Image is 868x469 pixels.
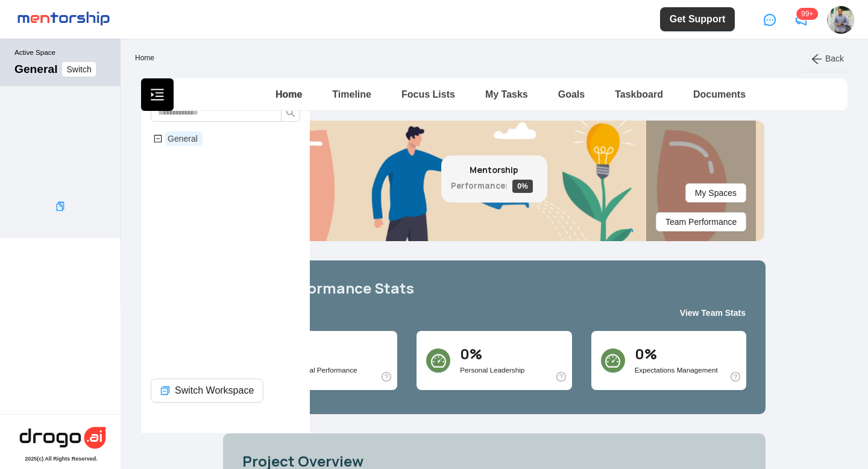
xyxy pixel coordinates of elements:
span: dashboard [605,353,620,368]
span: Get Support [670,12,725,27]
a: Goals [558,89,585,99]
button: switcherSwitch Workspace [151,379,263,403]
button: View Team Stats [679,303,746,323]
span: Home [135,54,154,62]
sup: 537 [796,8,818,20]
span: General [168,134,198,143]
a: Home [275,89,302,99]
a: arrow-left Back [811,54,844,63]
button: dashboard [426,348,450,373]
a: Taskboard [615,89,663,99]
span: dashboard [431,353,446,368]
h4: Your Performance Stats [242,280,746,297]
span: snippets [55,201,65,211]
img: g3sh2syucz59w29poxgo.jpg [827,6,855,34]
span: My Spaces [695,186,737,200]
a: Documents [693,89,746,99]
a: Focus Lists [401,89,455,99]
button: Get Support [660,7,735,31]
h5: 0% [286,345,388,363]
div: General [14,63,57,76]
button: Team Performance [656,212,746,231]
a: Timeline [332,89,371,99]
span: question-circle [731,372,740,382]
img: hera-logo [17,424,108,451]
div: 2025 (c) All Rights Reserved. [25,456,98,462]
button: My Spaces [685,183,746,203]
span: Switch [66,63,91,76]
small: Active Space [14,48,111,62]
button: Switch [62,62,95,77]
span: Team Performance [665,215,737,228]
span: menu-unfold [150,87,165,102]
span: question-circle [382,372,391,382]
a: My Tasks [485,89,528,99]
span: question-circle [556,372,566,382]
h5: 0% [635,345,737,363]
span: appstore [738,130,746,139]
div: Personal Leadership [460,365,562,376]
a: General [168,134,200,143]
h5: 0% [460,345,562,363]
b: Mentorship [470,164,518,175]
span: 0 % [512,180,532,193]
span: View Team Stats [680,306,746,319]
div: Expectations Management [635,365,737,376]
span: Switch Workspace [175,383,254,398]
span: switcher [160,386,170,395]
small: Performance: [451,180,508,191]
span: notification [795,14,807,26]
img: Mentorship [13,8,115,31]
button: dashboard [601,348,625,373]
span: minus-square [154,134,162,143]
div: Technical Performance [286,365,388,376]
span: message [764,14,776,26]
